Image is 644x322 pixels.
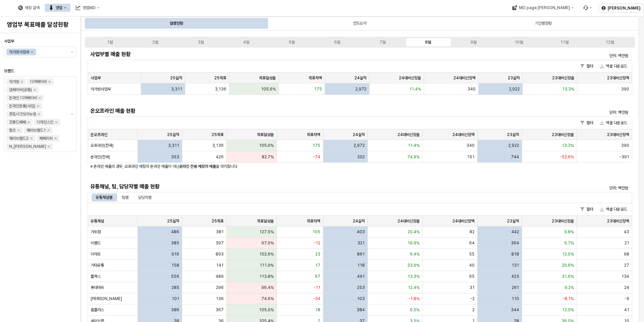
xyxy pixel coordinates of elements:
[409,86,421,92] span: 11.4%
[96,193,112,202] div: 유통채널별
[565,285,574,290] span: 9.2%
[315,39,360,45] label: 6월
[216,229,224,235] span: 381
[37,119,54,126] div: 디자인스킨
[353,19,366,27] div: 연도요약
[621,274,629,279] span: 134
[259,251,274,257] span: 102.6%
[552,75,574,81] span: 23대비신장율
[500,185,628,191] p: 단위: 백만원
[407,154,420,160] span: 74.9%
[500,53,628,59] p: 단위: 백만원
[171,263,179,268] span: 158
[552,132,574,137] span: 23대비신장율
[91,296,122,301] span: [PERSON_NAME]
[509,86,520,92] span: 2,922
[397,218,420,224] span: 24대비신장율
[511,274,519,279] span: 423
[90,183,493,190] h5: 유통채널, 팀, 담당자별 매출 현황
[307,132,320,137] span: 목표차액
[469,274,475,279] span: 65
[578,62,596,70] button: 필터
[47,129,50,132] div: Remove 해외브랜드1
[560,154,574,160] span: -52.6%
[91,263,104,268] span: 기타유통
[470,229,475,235] span: 82
[314,86,322,92] span: 175
[87,39,133,45] label: 1월
[118,193,133,202] div: 팀별
[552,218,574,224] span: 23대비신장율
[468,86,476,92] span: 340
[55,121,58,124] div: Remove 디자인스킨
[354,75,366,81] span: 24실적
[542,39,587,45] label: 11월
[407,263,420,268] span: 33.9%
[170,75,182,81] span: 25실적
[512,285,519,290] span: 261
[425,40,431,45] div: 8월
[38,97,41,99] div: Remove 온라인 디어베이비
[152,40,158,45] div: 2월
[619,154,629,160] span: -391
[91,132,107,137] span: 온오프라인
[260,263,274,268] span: 111.9%
[37,113,40,115] div: Remove 퓨토시크릿리뉴얼
[621,86,629,92] span: 390
[624,285,629,290] span: 24
[212,143,224,148] span: 3,136
[261,296,274,301] span: 74.6%
[314,285,320,290] span: -11
[91,154,110,160] span: 온라인(전국)
[107,40,113,45] div: 1월
[579,4,596,12] div: Menu item 6
[624,307,629,313] span: 41
[122,193,129,202] div: 팀별
[37,105,39,107] div: Remove 온라인용품(사입)
[357,229,365,235] span: 403
[606,40,614,45] div: 12월
[562,263,574,268] span: 20.6%
[47,145,50,148] div: Remove N_이야이야오
[9,127,16,134] div: 엘츠
[607,75,629,81] span: 23대비신장액
[597,62,630,70] button: 엑셀 다운로드
[9,103,35,109] div: 온라인용품(사입)
[599,4,643,12] button: [PERSON_NAME]
[259,75,276,81] span: 목표달성율
[91,307,104,313] span: 홈플러스
[216,154,224,160] span: 426
[466,143,475,148] span: 340
[81,17,644,322] main: App Frame
[315,251,320,257] span: 23
[410,251,420,257] span: 6.4%
[313,229,320,235] span: 105
[535,19,552,27] div: 기간별현황
[515,40,523,45] div: 10월
[257,218,274,224] span: 목표달성율
[597,119,630,127] button: 엑셀 다운로드
[14,4,43,12] button: 매장 검색
[399,75,421,81] span: 24대비신장율
[451,39,496,45] label: 9월
[72,4,104,12] div: 영업MD
[31,51,33,53] div: Remove 아가방사업부
[171,307,179,313] span: 386
[562,274,574,279] span: 31.6%
[167,218,179,224] span: 25실적
[86,18,267,29] div: 월별현황
[91,75,101,81] span: 사업부
[408,274,420,279] span: 13.3%
[469,251,475,257] span: 55
[354,143,365,148] span: 2,972
[357,240,365,246] span: 321
[562,143,574,148] span: 13.3%
[17,129,20,132] div: Remove 엘츠
[4,69,14,73] span: 브랜드
[171,274,179,279] span: 556
[472,307,475,313] span: 2
[512,296,519,301] span: 110
[91,86,111,92] span: 아가방사업부
[562,296,574,301] span: -8.1%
